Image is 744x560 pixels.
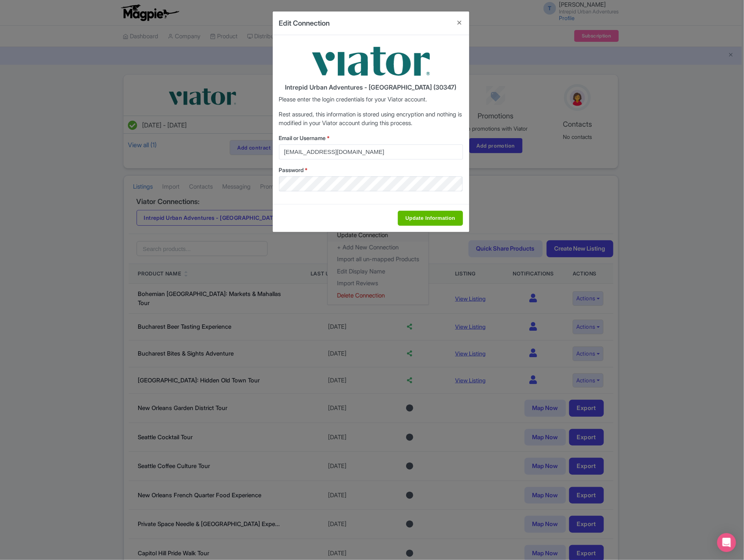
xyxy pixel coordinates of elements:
[279,110,463,128] p: Rest assured, this information is stored using encryption and nothing is modified in your Viator ...
[398,211,463,226] input: Update Information
[279,84,463,91] h4: Intrepid Urban Adventures - [GEOGRAPHIC_DATA] (30347)
[450,11,469,34] button: Close
[312,41,430,81] img: viator-9033d3fb01e0b80761764065a76b653a.png
[279,95,463,104] p: Please enter the login credentials for your Viator account.
[279,135,326,141] span: Email or Username
[717,533,736,552] div: Open Intercom Messenger
[279,18,330,28] h4: Edit Connection
[279,167,304,173] span: Password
